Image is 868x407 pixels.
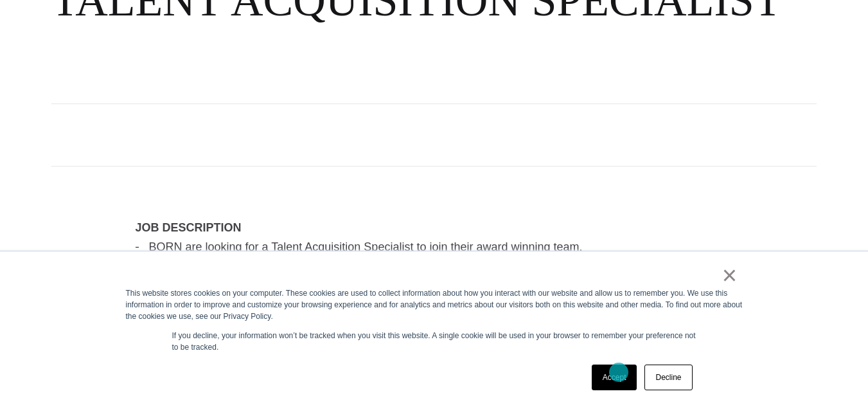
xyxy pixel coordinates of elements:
[126,287,743,322] div: This website stores cookies on your computer. These cookies are used to collect information about...
[136,237,733,257] li: BORN are looking for a Talent Acquisition Specialist to join their award winning team.
[136,221,242,234] strong: JOB DESCRIPTION
[722,269,738,281] a: ×
[644,365,692,390] a: Decline
[172,330,696,353] p: If you decline, your information won’t be tracked when you visit this website. A single cookie wi...
[592,365,637,390] a: Accept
